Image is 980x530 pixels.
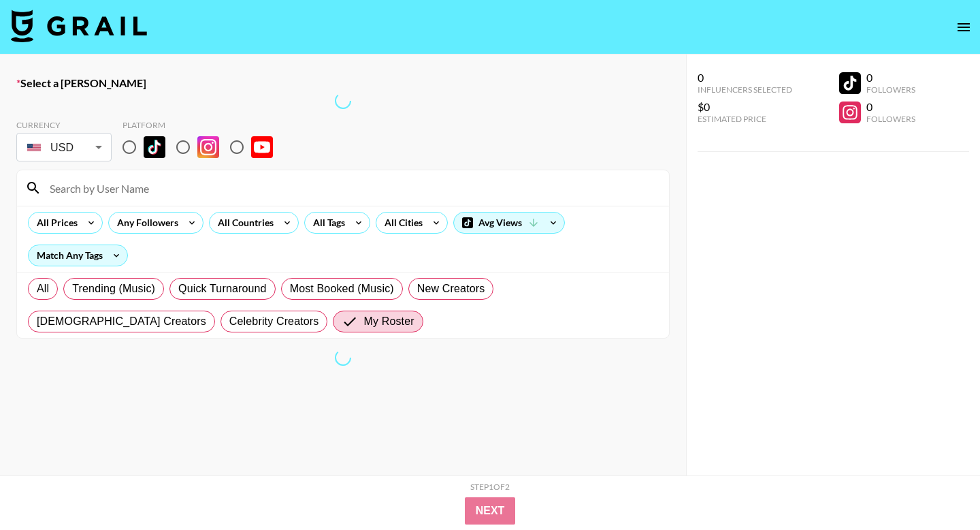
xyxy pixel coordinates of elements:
[144,136,165,158] img: TikTok
[290,281,394,297] span: Most Booked (Music)
[11,10,147,42] img: Grail Talent
[698,114,792,124] div: Estimated Price
[29,213,80,233] div: All Prices
[465,497,516,525] button: Next
[866,100,915,114] div: 0
[19,136,109,159] div: USD
[72,281,155,297] span: Trending (Music)
[37,313,206,330] span: [DEMOGRAPHIC_DATA] Creators
[866,84,915,95] div: Followers
[229,313,319,330] span: Celebrity Creators
[305,213,348,233] div: All Tags
[950,14,977,41] button: open drawer
[376,213,425,233] div: All Cities
[333,348,352,367] span: Refreshing bookers, clients, countries, tags, cities, talent, talent, talent...
[210,213,276,233] div: All Countries
[470,482,510,492] div: Step 1 of 2
[16,76,670,90] label: Select a [PERSON_NAME]
[197,136,219,158] img: Instagram
[178,281,267,297] span: Quick Turnaround
[866,114,915,124] div: Followers
[333,91,352,110] span: Refreshing bookers, clients, countries, tags, cities, talent, talent, talent...
[363,313,414,330] span: My Roster
[42,177,661,199] input: Search by User Name
[698,100,792,114] div: $0
[16,120,112,130] div: Currency
[866,71,915,84] div: 0
[698,84,792,95] div: Influencers Selected
[122,120,284,130] div: Platform
[454,213,564,233] div: Avg Views
[698,71,792,84] div: 0
[37,281,49,297] span: All
[417,281,485,297] span: New Creators
[109,213,181,233] div: Any Followers
[251,136,273,158] img: YouTube
[29,245,127,266] div: Match Any Tags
